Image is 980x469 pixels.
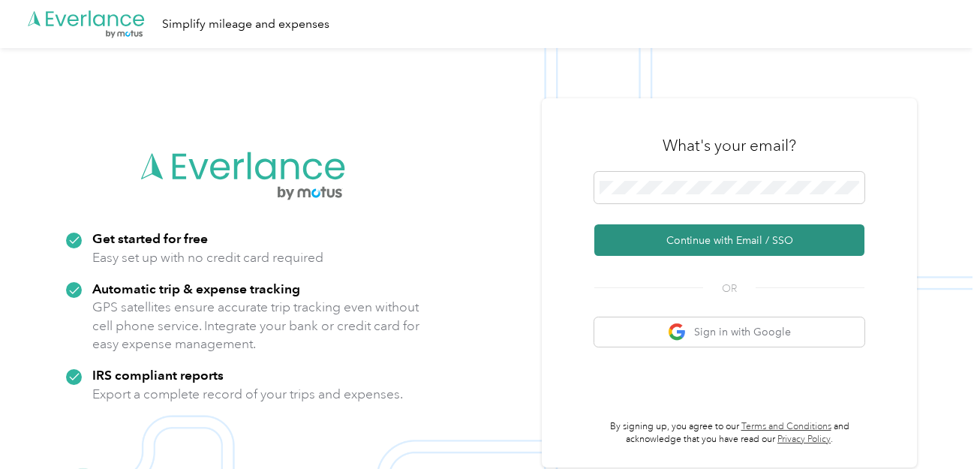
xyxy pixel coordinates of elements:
p: By signing up, you agree to our and acknowledge that you have read our . [594,420,864,446]
a: Privacy Policy [777,434,831,445]
h3: What's your email? [663,135,796,156]
span: OR [703,281,756,296]
button: Continue with Email / SSO [594,224,864,256]
iframe: Everlance-gr Chat Button Frame [896,385,980,469]
img: google logo [668,323,687,341]
strong: Get started for free [92,230,208,246]
strong: IRS compliant reports [92,367,224,383]
p: Export a complete record of your trips and expenses. [92,385,403,404]
a: Terms and Conditions [741,421,831,432]
p: GPS satellites ensure accurate trip tracking even without cell phone service. Integrate your bank... [92,298,420,353]
p: Easy set up with no credit card required [92,248,323,267]
div: Simplify mileage and expenses [162,15,329,34]
button: google logoSign in with Google [594,317,864,347]
strong: Automatic trip & expense tracking [92,281,300,296]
